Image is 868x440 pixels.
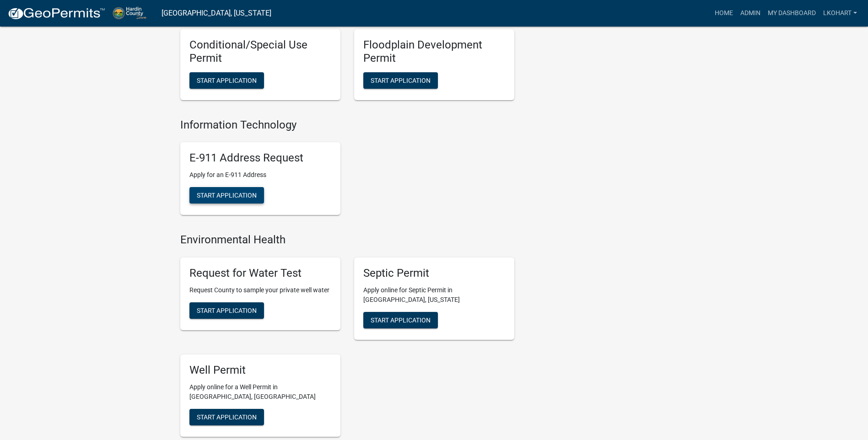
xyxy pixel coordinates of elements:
[189,409,264,425] button: Start Application
[189,187,264,204] button: Start Application
[711,5,737,22] a: Home
[363,312,438,328] button: Start Application
[197,306,257,314] span: Start Application
[189,382,331,402] p: Apply online for a Well Permit in [GEOGRAPHIC_DATA], [GEOGRAPHIC_DATA]
[189,151,331,165] h5: E-911 Address Request
[363,285,505,305] p: Apply online for Septic Permit in [GEOGRAPHIC_DATA], [US_STATE]
[764,5,819,22] a: My Dashboard
[371,316,431,323] span: Start Application
[162,5,271,21] a: [GEOGRAPHIC_DATA], [US_STATE]
[197,413,257,420] span: Start Application
[197,76,257,84] span: Start Application
[363,72,438,89] button: Start Application
[363,38,505,65] h5: Floodplain Development Permit
[819,5,861,22] a: lkohart
[371,76,431,84] span: Start Application
[180,233,514,247] h4: Environmental Health
[189,170,331,180] p: Apply for an E-911 Address
[113,7,154,19] img: Hardin County, Iowa
[189,38,331,65] h5: Conditional/Special Use Permit
[189,285,331,295] p: Request County to sample your private well water
[180,118,514,132] h4: Information Technology
[363,267,505,280] h5: Septic Permit
[189,267,331,280] h5: Request for Water Test
[197,192,257,199] span: Start Application
[737,5,764,22] a: Admin
[189,72,264,89] button: Start Application
[189,302,264,319] button: Start Application
[189,364,331,377] h5: Well Permit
